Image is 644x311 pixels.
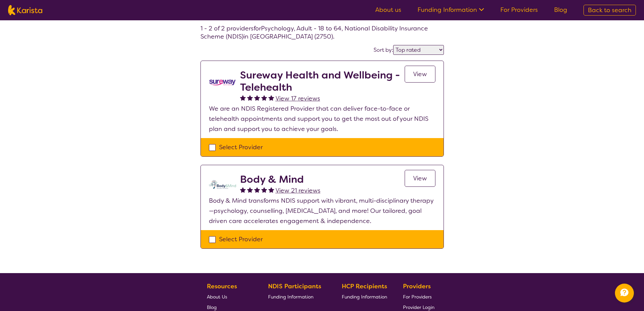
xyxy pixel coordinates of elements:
img: fullstar [240,187,246,193]
a: View 17 reviews [276,93,320,104]
span: View [413,70,427,78]
span: Blog [207,304,217,310]
img: fullstar [261,95,267,101]
b: NDIS Participants [268,282,321,290]
h2: Body & Mind [240,173,320,185]
img: fullstar [254,187,260,193]
span: Back to search [588,6,631,14]
a: View 21 reviews [276,185,320,196]
span: Provider Login [403,304,434,310]
a: Funding Information [268,291,326,302]
img: Karista logo [8,5,42,15]
a: View [405,66,435,83]
label: Sort by: [374,46,393,53]
a: About Us [207,291,252,302]
b: HCP Recipients [342,282,387,290]
a: About us [375,6,401,14]
img: fullstar [247,95,253,101]
span: About Us [207,294,227,300]
img: fullstar [261,187,267,193]
span: For Providers [403,294,432,300]
a: For Providers [500,6,538,14]
p: Body & Mind transforms NDIS support with vibrant, multi-disciplinary therapy—psychology, counsell... [209,196,435,226]
span: View 21 reviews [276,186,320,195]
span: Funding Information [268,294,313,300]
button: Channel Menu [615,284,634,303]
h2: Sureway Health and Wellbeing - Telehealth [240,69,405,93]
a: View [405,170,435,187]
img: qmpolprhjdhzpcuekzqg.svg [209,173,236,196]
img: vgwqq8bzw4bddvbx0uac.png [209,69,236,96]
span: View 17 reviews [276,94,320,103]
a: For Providers [403,291,434,302]
img: fullstar [247,187,253,193]
p: We are an NDIS Registered Provider that can deliver face-to-face or telehealth appointments and s... [209,104,435,134]
b: Providers [403,282,431,290]
b: Resources [207,282,237,290]
span: Funding Information [342,294,387,300]
img: fullstar [254,95,260,101]
span: View [413,174,427,182]
a: Blog [554,6,567,14]
a: Funding Information [418,6,484,14]
img: fullstar [240,95,246,101]
img: fullstar [268,187,274,193]
a: Back to search [583,5,636,16]
a: Funding Information [342,291,387,302]
img: fullstar [268,95,274,101]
